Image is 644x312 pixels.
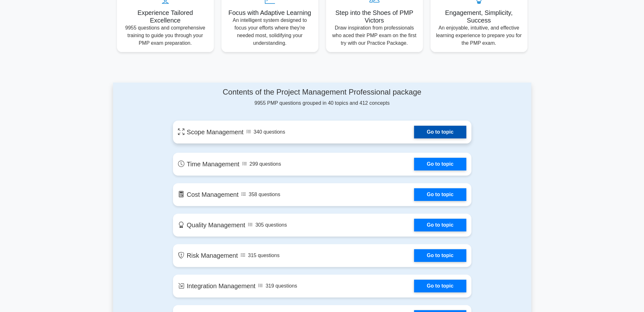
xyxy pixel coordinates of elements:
[122,9,209,24] h5: Experience Tailored Excellence
[331,24,418,47] p: Draw inspiration from professionals who aced their PMP exam on the first try with our Practice Pa...
[173,88,471,107] div: 9955 PMP questions grouped in 40 topics and 412 concepts
[226,17,313,47] p: An intelligent system designed to focus your efforts where they're needed most, solidifying your ...
[436,24,522,47] p: An enjoyable, intuitive, and effective learning experience to prepare you for the PMP exam.
[226,9,313,17] h5: Focus with Adaptive Learning
[414,280,466,292] a: Go to topic
[414,126,466,138] a: Go to topic
[436,9,522,24] h5: Engagement, Simplicity, Success
[122,24,209,47] p: 9955 questions and comprehensive training to guide you through your PMP exam preparation.
[414,219,466,231] a: Go to topic
[331,9,418,24] h5: Step into the Shoes of PMP Victors
[414,158,466,170] a: Go to topic
[173,88,471,97] h4: Contents of the Project Management Professional package
[414,188,466,201] a: Go to topic
[414,249,466,262] a: Go to topic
